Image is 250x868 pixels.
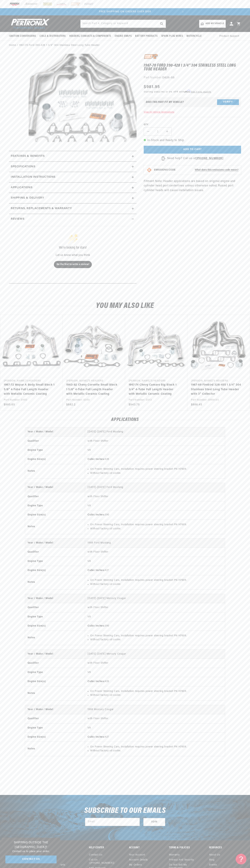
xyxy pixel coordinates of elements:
a: My orders [129,862,142,867]
button: Verify [217,99,239,105]
summary: Returns, Replacements & Warranty [9,203,137,214]
a: 1967-70 Ford 390-428 1 3/4" 304 Stainless Steel Long Tube Header [19,43,99,47]
td: 428 [85,677,225,686]
th: Notes [25,520,85,534]
td: [DATE]-[DATE] Mercury Cougar [85,650,225,659]
summary: Spark Plug Wires [159,32,185,40]
p: Contact us to place your order. [5,850,57,854]
a: See if you qualify - Learn more about Affirm Financing (opens in modal) [191,91,211,93]
td: with Floor Shifter [85,548,225,557]
strong: Cubic Inches: [88,513,105,516]
span: Add my vehicle [205,22,224,25]
button: Translation missing: en.sections.announcements.previous_announcement [64,8,71,15]
td: with Floor Shifter [85,659,225,668]
th: Engine Type [25,668,85,677]
img: Emissions code [146,167,152,173]
strong: Cubic Inches: [88,680,105,683]
summary: Engine Swaps [113,32,133,40]
th: Engine Type [25,501,85,510]
th: Year / Make / Model [25,705,85,714]
h2: You may also like [9,303,241,309]
a: Privacy and Security [169,857,194,862]
div: customer reviews [11,224,135,281]
input: Search Part #, Category or Keyword [81,20,166,28]
th: Engine Size(s) [25,622,85,631]
div: Fitment Note: Header applications are based on original engine and cylinder head port centerlines... [144,54,241,196]
li: On Power Steering Cars, Installation requires power steering bracket PN H7609. [90,467,222,471]
a: About Us [209,853,220,857]
a: 1967-72 Mopar A Body Small Block 1 5/8" 4-Tube Full Length Header with Metallic Ceramic Coating [4,383,55,396]
p: Need help? Call us at [167,156,224,161]
th: Engine Type [25,612,85,621]
th: Notes [25,575,85,589]
li: Without factory oil cooler. [90,527,222,531]
span: Product Support [219,34,239,38]
h2: Specifications [11,164,35,169]
li: On Power Steering Cars, Installation requires power steering bracket PN H7609. [90,689,222,693]
h3: Shipping Outside the [GEOGRAPHIC_DATA]? [5,840,57,850]
span: Battery Products [135,34,158,38]
strong: Cubic Inches: [88,736,105,738]
th: Engine Size(s) [25,566,85,575]
th: Year / Make / Model [25,650,85,659]
li: On Power Steering Cars, Installation requires power steering bracket PN H7609. [90,634,222,638]
p: Starting at /mo or 0% APR with . [144,90,211,94]
td: with Floor Shifter [85,437,225,446]
summary: Installation instructions [9,172,137,182]
button: EMISSIONS CODEWhat does this emissions code mean? [154,168,238,172]
th: Year / Make / Model [25,594,85,603]
h2: Shipping & Delivery [11,196,44,200]
a: Blog [209,857,214,862]
th: Qualifier [25,603,85,612]
button: Subscribe [143,818,165,826]
a: Warranty [169,853,180,857]
td: 428 [85,455,225,464]
th: Notes [25,686,85,700]
button: search button [158,20,166,28]
div: We’re looking for stars! [17,246,129,250]
button: Be the first to write a review! [54,261,92,268]
th: Year / Make / Model [25,483,85,492]
li: On Power Steering Cars, Installation requires power steering bracket PN H7609. [90,523,222,527]
summary: Shipping & Delivery [9,193,137,203]
td: 390 [85,510,225,520]
summary: Motorcycle [185,32,203,40]
summary: Product Support [219,32,241,41]
img: Pertronix [9,18,50,30]
summary: Battery Products [133,32,159,40]
div: Let us know what you think [17,254,129,257]
span: Spark Plug Wires [161,34,183,38]
td: with Floor Shifter [85,714,225,723]
td: V8 [85,612,225,621]
span: Headers, Exhausts & Components [69,34,111,38]
td: V8 [85,723,225,732]
summary: Coils & Distributors [38,32,67,40]
summary: Headers, Exhausts & Components [67,32,113,40]
td: with Floor Shifter [85,603,225,612]
th: Qualifier [25,437,85,446]
span: Coils & Distributors [40,34,66,38]
li: On Power Steering Cars, Installation requires power steering bracket PN H7609. [90,745,222,749]
li: Without factory oil cooler. [90,582,222,586]
strong: Cubic Inches: [88,569,105,572]
a: 1967-74 Chevy Camaro Big Block 1 3/4" 4-Tube Full Length Header with Metallic Ceramic Coating [129,383,180,396]
td: 390 [85,622,225,631]
a: 1967-69 Firebird 326-455 1 3/4" 304 Stainless Steel Long Tube Header with 3" Collector [191,383,243,396]
a: [PHONE_NUMBER] [196,157,223,160]
td: V8 [85,501,225,510]
strong: EMISSIONS CODE [154,169,176,171]
th: Engine Type [25,723,85,732]
td: [DATE]-[DATE] Ford Mustang [85,483,225,492]
div: Does This part fit My vehicle? [146,101,184,104]
td: 1968 Mercury Cougar [85,705,225,714]
td: V8 [85,668,225,677]
strong: Cubic Inches: [88,625,105,627]
td: [DATE]-[DATE] Mercury Cougar [85,594,225,603]
strong: Cubic Inches: [88,458,105,461]
th: Engine Size(s) [25,677,85,686]
h2: Reviews [11,217,24,221]
span: $62 [156,91,160,93]
th: Notes [25,464,85,478]
th: Qualifier [25,548,85,557]
div: Announcement [71,10,179,14]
